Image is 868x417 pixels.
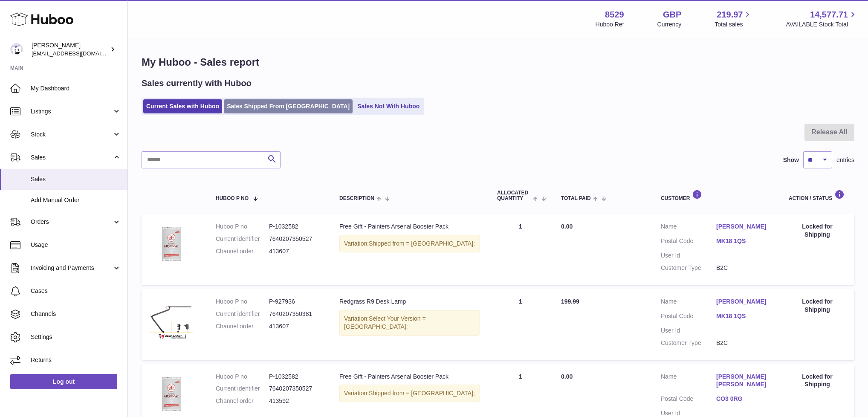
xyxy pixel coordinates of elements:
a: 14,577.71 AVAILABLE Stock Total [786,9,858,29]
div: Action / Status [789,190,846,201]
a: MK18 1QS [716,237,772,245]
div: Currency [657,20,682,29]
dd: 7640207350527 [269,235,322,243]
img: Redgrass-painters-arsenal-booster-cards.jpg [150,373,193,415]
dt: Name [661,373,716,391]
dd: 413592 [269,397,322,405]
dt: User Id [661,327,716,335]
dt: Postal Code [661,312,716,322]
dd: P-927936 [269,298,322,306]
div: Variation: [339,385,480,402]
span: Huboo P no [216,196,249,201]
div: Variation: [339,310,480,336]
span: ALLOCATED Quantity [497,190,531,201]
span: Shipped from = [GEOGRAPHIC_DATA]; [369,390,475,397]
a: Log out [10,374,117,389]
span: Orders [31,218,112,226]
div: Variation: [339,235,480,252]
dd: P-1032582 [269,373,322,381]
span: Listings [31,107,112,116]
h2: Sales currently with Huboo [142,78,252,89]
dt: Name [661,223,716,233]
span: AVAILABLE Stock Total [786,20,858,29]
span: Add Manual Order [31,196,121,204]
span: My Dashboard [31,84,121,93]
div: Customer [661,190,772,201]
div: Locked for Shipping [789,373,846,389]
span: Sales [31,153,112,162]
a: Sales Not With Huboo [354,99,422,113]
dt: Name [661,298,716,308]
span: Usage [31,241,121,249]
dt: Channel order [216,397,269,405]
a: MK18 1QS [716,312,772,320]
span: 14,577.71 [810,9,848,20]
dt: Channel order [216,247,269,255]
dd: 413607 [269,322,322,330]
span: Shipped from = [GEOGRAPHIC_DATA]; [369,240,475,247]
div: Free Gift - Painters Arsenal Booster Pack [339,223,480,231]
span: Sales [31,175,121,183]
a: [PERSON_NAME] [PERSON_NAME] [716,373,772,389]
dt: Postal Code [661,237,716,247]
span: Cases [31,287,121,295]
span: Settings [31,333,121,341]
div: Free Gift - Painters Arsenal Booster Pack [339,373,480,381]
dt: Current identifier [216,235,269,243]
dt: Customer Type [661,264,716,272]
strong: 8529 [605,9,624,20]
h1: My Huboo - Sales report [142,55,854,69]
span: Total paid [561,196,591,201]
a: [PERSON_NAME] [716,223,772,231]
dd: 413607 [269,247,322,255]
div: Huboo Ref [596,20,624,29]
dt: Customer Type [661,339,716,347]
img: R9-desk-lamp-content.jpg [150,298,193,340]
div: Redgrass R9 Desk Lamp [339,298,480,306]
dt: Huboo P no [216,373,269,381]
div: Locked for Shipping [789,298,846,314]
span: Returns [31,356,121,364]
span: Total sales [715,20,752,29]
div: Locked for Shipping [789,223,846,239]
dt: Current identifier [216,385,269,393]
dt: Postal Code [661,395,716,405]
dt: Channel order [216,322,269,330]
td: 1 [489,214,553,285]
dd: B2C [716,264,772,272]
span: 0.00 [561,373,573,380]
dd: P-1032582 [269,223,322,231]
a: [PERSON_NAME] [716,298,772,306]
label: Show [783,156,799,164]
div: [PERSON_NAME] [32,41,108,58]
dd: 7640207350381 [269,310,322,318]
a: CO3 0RG [716,395,772,403]
span: 219.97 [717,9,743,20]
dd: 7640207350527 [269,385,322,393]
a: Sales Shipped From [GEOGRAPHIC_DATA] [224,99,353,113]
dd: B2C [716,339,772,347]
span: [EMAIL_ADDRESS][DOMAIN_NAME] [32,50,125,57]
span: Stock [31,130,112,139]
dt: Huboo P no [216,298,269,306]
img: admin@redgrass.ch [10,43,23,56]
span: Select Your Version = [GEOGRAPHIC_DATA]; [344,315,426,330]
dt: Huboo P no [216,223,269,231]
span: Channels [31,310,121,318]
dt: User Id [661,252,716,260]
a: 219.97 Total sales [715,9,752,29]
span: 199.99 [561,298,579,305]
a: Current Sales with Huboo [143,99,222,113]
img: Redgrass-painters-arsenal-booster-cards.jpg [150,223,193,265]
dt: Current identifier [216,310,269,318]
span: Description [339,196,374,201]
span: entries [836,156,854,164]
strong: GBP [663,9,681,20]
span: 0.00 [561,223,573,230]
td: 1 [489,289,553,360]
span: Invoicing and Payments [31,264,112,272]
